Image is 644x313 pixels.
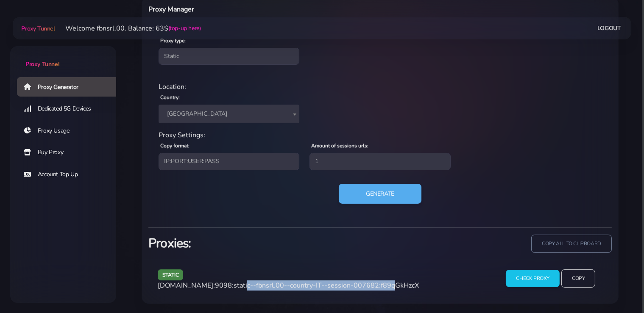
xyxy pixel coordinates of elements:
[10,46,116,69] a: Proxy Tunnel
[158,281,419,290] span: [DOMAIN_NAME]:9098:static--fbnsrl.00--country-IT--session-007682:f89qGkHzcX
[17,165,123,184] a: Account Top Up
[17,143,123,162] a: Buy Proxy
[168,24,201,33] a: (top-up here)
[55,23,201,33] li: Welcome fbnsrl.00. Balance: 63$
[519,175,633,302] iframe: Webchat Widget
[148,4,415,15] h6: Proxy Manager
[160,94,180,101] label: Country:
[160,37,186,44] label: Proxy type:
[339,184,421,204] button: Generate
[311,142,368,150] label: Amount of sessions urls:
[153,130,607,140] div: Proxy Settings:
[148,235,375,252] h3: Proxies:
[597,20,621,36] a: Logout
[158,269,184,280] span: static
[160,142,190,150] label: Copy format:
[164,108,294,120] span: Italy
[17,121,123,141] a: Proxy Usage
[17,77,123,97] a: Proxy Generator
[506,270,560,287] input: Check Proxy
[159,105,299,123] span: Italy
[21,25,55,33] span: Proxy Tunnel
[153,82,607,92] div: Location:
[17,99,123,119] a: Dedicated 5G Devices
[25,60,59,68] span: Proxy Tunnel
[20,22,55,35] a: Proxy Tunnel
